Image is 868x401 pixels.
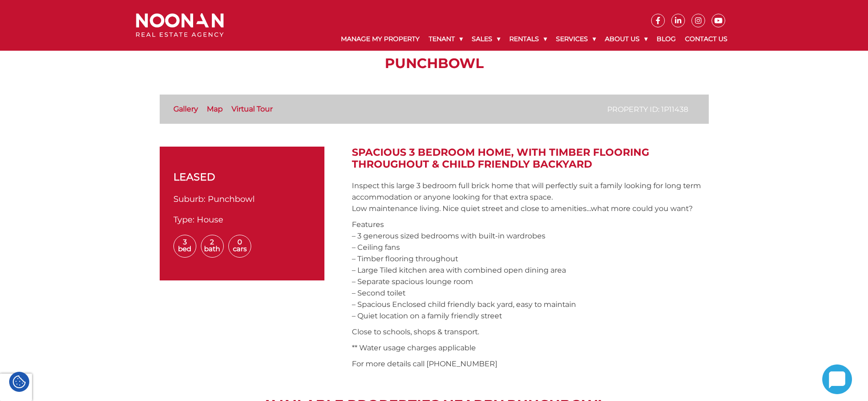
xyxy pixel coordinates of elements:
[173,169,215,185] span: leased
[467,27,505,51] a: Sales
[173,194,205,204] span: Suburb:
[600,27,652,51] a: About Us
[336,27,424,51] a: Manage My Property
[173,105,198,113] a: Gallery
[228,235,251,258] span: 0 Cars
[197,215,223,225] span: House
[232,105,273,113] a: Virtual Tour
[207,105,223,113] a: Map
[680,27,732,51] a: Contact Us
[160,55,709,72] h1: Punchbowl
[352,326,709,338] p: Close to schools, shops & transport.
[173,215,194,225] span: Type:
[424,27,467,51] a: Tenant
[208,194,255,204] span: Punchbowl
[352,147,709,171] h2: Spacious 3 bedroom home, with timber flooring throughout & child friendly backyard
[201,235,224,258] span: 2 Bath
[352,219,709,322] p: Features – 3 generous sized bedrooms with built-in wardrobes – Ceiling fans – Timber flooring thr...
[352,342,709,354] p: ** Water usage charges applicable
[9,372,29,392] div: Cookie Settings
[505,27,551,51] a: Rentals
[652,27,680,51] a: Blog
[551,27,600,51] a: Services
[352,180,709,214] p: Inspect this large 3 bedroom full brick home that will perfectly suit a family looking for long t...
[136,13,224,37] img: Noonan Real Estate Agency
[607,104,688,115] p: Property ID: 1P11438
[352,358,709,369] p: For more details call [PHONE_NUMBER]
[173,235,196,258] span: 3 Bed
